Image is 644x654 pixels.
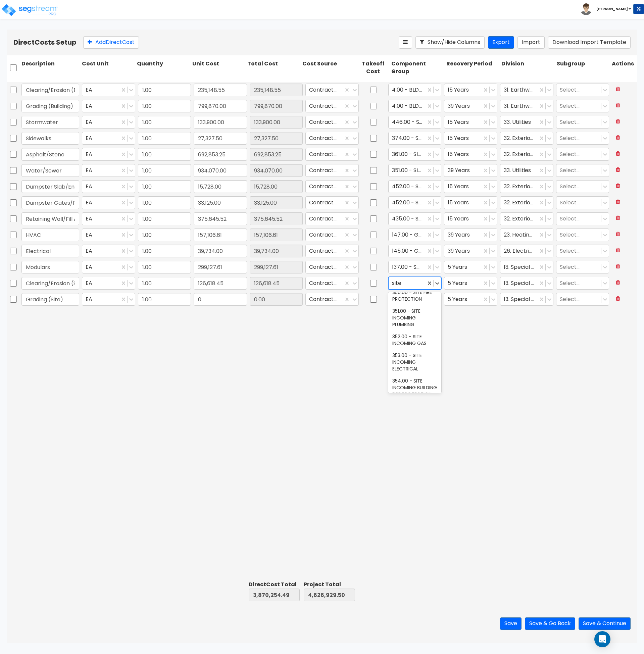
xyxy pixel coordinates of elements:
div: 147.00 - GENERAL HVAC EQUIPMENT/DUCTWORK [388,229,442,241]
div: Cost Unit [81,59,136,77]
div: 13. Special Construction [500,261,553,273]
div: 15 Years [444,196,497,209]
div: 32. Exterior Improvements [500,180,553,193]
div: Contractor Cost [305,116,359,129]
button: Delete Row [612,132,624,144]
div: Description [20,59,81,77]
div: 39 Years [444,164,497,177]
div: 32. Exterior Improvements [500,212,553,225]
div: 15 Years [444,180,497,193]
div: 137.00 - SPECIALTIES [388,261,442,273]
div: EA [82,277,135,290]
div: 15 Years [444,84,497,96]
div: 5 Years [444,277,497,290]
div: 15 Years [444,148,497,161]
div: 33. Utilities [500,116,553,129]
div: EA [82,116,135,129]
div: Project Total [304,581,355,589]
div: Division [500,59,555,77]
div: 361.00 - SITE ASPHALT PAVING [388,148,442,161]
div: EA [82,229,135,241]
button: Delete Row [612,245,624,256]
div: 374.00 - SITE CONCRETE PATHS/SIDEWALKS [388,132,442,145]
div: EA [82,261,135,273]
div: 33. Utilities [500,164,553,177]
b: [PERSON_NAME] [596,6,628,11]
div: 31. Earthwork [500,100,553,112]
div: 15 Years [444,116,497,129]
div: 13. Special Construction [500,277,553,290]
button: Save & Go Back [525,617,575,630]
div: EA [82,245,135,257]
div: 351.00 - SITE INCOMING PLUMBING [388,305,442,331]
div: Quantity [136,59,191,77]
div: 446.00 - SITE STORM DRAINAGE [388,116,442,129]
div: 353.00 - SITE INCOMING ELECTRICAL [388,349,442,375]
div: 350.00 - SITE FIRE PROTECTION [388,286,442,305]
button: Delete Row [612,277,624,289]
div: EA [82,180,135,193]
button: Export [488,36,514,49]
div: 4.00 - BLDG CLEARING, GRADING, & EXCAVATION [388,84,442,96]
div: Contractor Cost [305,277,359,290]
div: 15 Years [444,212,497,225]
div: 32. Exterior Improvements [500,132,553,145]
div: 435.00 - SITE RETAINING WALLS [388,212,442,225]
button: Delete Row [612,196,624,208]
button: Delete Row [612,261,624,272]
div: EA [82,293,135,306]
div: 15 Years [444,132,497,145]
div: 351.00 - SITE INCOMING PLUMBING [388,164,442,177]
div: 145.00 - GENERAL ELECTRICAL [388,245,442,257]
button: Import [517,36,545,49]
div: 452.00 - SITE TRASH ENCLOSURES [388,180,442,193]
div: EA [82,196,135,209]
div: 352.00 - SITE INCOMING GAS [388,331,442,349]
div: 32. Exterior Improvements [500,196,553,209]
button: Delete Row [612,116,624,128]
div: Contractor Cost [305,212,359,225]
div: Contractor Cost [305,180,359,193]
div: Cost Source [301,59,356,77]
div: 5 Years [444,261,497,273]
div: Contractor Cost [305,293,359,306]
div: Recovery Period [445,59,500,77]
button: Delete Row [612,100,624,111]
div: Contractor Cost [305,245,359,257]
div: Subgroup [555,59,610,77]
div: 5 Years [444,293,497,306]
div: EA [82,100,135,112]
button: Save & Continue [579,617,631,630]
b: Direct Costs Setup [13,38,77,47]
div: EA [82,164,135,177]
div: Contractor Cost [305,164,359,177]
div: 23. Heating, Ventilating, and Air Conditioning (HVAC) [500,229,553,241]
div: EA [82,148,135,161]
button: Delete Row [612,84,624,95]
div: Unit Cost [191,59,246,77]
div: Contractor Cost [305,132,359,145]
div: Contractor Cost [305,100,359,112]
div: Open Intercom Messenger [594,631,610,647]
div: 137.00 - SPECIALTIES [388,277,442,290]
div: 4.00 - BLDG CLEARING, GRADING, & EXCAVATION [388,100,442,112]
div: 39 Years [444,229,497,241]
img: logo_pro_r.png [1,3,58,17]
button: AddDirectCost [83,36,139,49]
div: 13. Special Construction [500,293,553,306]
div: Contractor Cost [305,261,359,273]
div: Total Cost [246,59,301,77]
div: 32. Exterior Improvements [500,148,553,161]
div: Actions [610,59,637,77]
div: Contractor Cost [305,196,359,209]
button: Delete Row [612,293,624,305]
div: 452.00 - SITE TRASH ENCLOSURES [388,196,442,209]
div: 26. Electrical [500,245,553,257]
button: Delete Row [612,212,624,224]
button: Delete Row [612,164,624,176]
div: 39 Years [444,245,497,257]
div: EA [82,84,135,96]
button: Delete Row [612,180,624,192]
button: Show/Hide Columns [415,36,485,49]
button: Download Import Template [548,36,631,49]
